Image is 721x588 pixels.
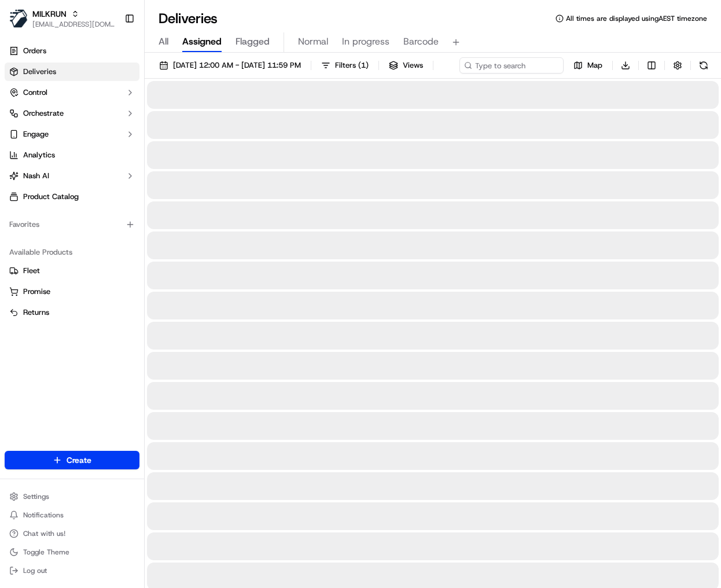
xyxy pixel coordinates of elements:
[459,57,564,73] input: Type to search
[23,171,49,181] span: Nash AI
[23,286,50,297] span: Promise
[5,167,139,185] button: Nash AI
[23,67,56,77] span: Deliveries
[67,454,91,466] span: Create
[403,60,423,71] span: Views
[5,42,139,60] a: Orders
[5,451,139,469] button: Create
[587,60,602,71] span: Map
[182,35,222,49] span: Assigned
[23,150,55,160] span: Analytics
[159,35,168,49] span: All
[5,262,139,280] button: Fleet
[32,20,115,29] button: [EMAIL_ADDRESS][DOMAIN_NAME]
[5,5,120,32] button: MILKRUNMILKRUN[EMAIL_ADDRESS][DOMAIN_NAME]
[5,303,139,322] button: Returns
[159,9,218,28] h1: Deliveries
[173,60,301,71] span: [DATE] 12:00 AM - [DATE] 11:59 PM
[5,563,139,579] button: Log out
[23,566,47,575] span: Log out
[23,529,65,538] span: Chat with us!
[568,57,608,73] button: Map
[403,35,439,49] span: Barcode
[23,307,49,318] span: Returns
[9,266,135,276] a: Fleet
[23,192,79,202] span: Product Catalog
[5,525,139,542] button: Chat with us!
[23,108,64,119] span: Orchestrate
[5,125,139,144] button: Engage
[5,104,139,123] button: Orchestrate
[9,9,28,28] img: MILKRUN
[298,35,328,49] span: Normal
[9,286,135,297] a: Promise
[9,307,135,318] a: Returns
[5,544,139,560] button: Toggle Theme
[23,129,49,139] span: Engage
[23,510,64,520] span: Notifications
[32,8,67,20] button: MILKRUN
[5,282,139,301] button: Promise
[5,507,139,523] button: Notifications
[335,60,369,71] span: Filters
[5,243,139,262] div: Available Products
[23,266,40,276] span: Fleet
[566,14,707,23] span: All times are displayed using AEST timezone
[5,488,139,505] button: Settings
[23,46,46,56] span: Orders
[23,87,47,98] span: Control
[154,57,306,73] button: [DATE] 12:00 AM - [DATE] 11:59 PM
[5,146,139,164] a: Analytics
[5,83,139,102] button: Control
[23,547,69,557] span: Toggle Theme
[384,57,428,73] button: Views
[236,35,270,49] span: Flagged
[5,215,139,234] div: Favorites
[23,492,49,501] span: Settings
[358,60,369,71] span: ( 1 )
[316,57,374,73] button: Filters(1)
[696,57,712,73] button: Refresh
[5,188,139,206] a: Product Catalog
[5,63,139,81] a: Deliveries
[342,35,389,49] span: In progress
